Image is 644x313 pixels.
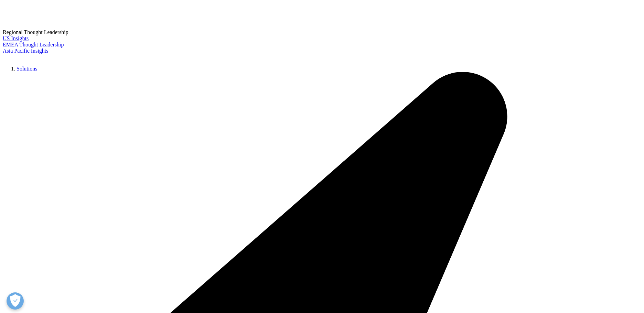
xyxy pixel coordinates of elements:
button: Open Preferences [7,292,24,310]
a: Asia Pacific Insights [3,48,48,54]
a: EMEA Thought Leadership [3,42,64,47]
div: Regional Thought Leadership [3,29,641,35]
a: US Insights [3,35,29,41]
a: Solutions [17,66,37,72]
